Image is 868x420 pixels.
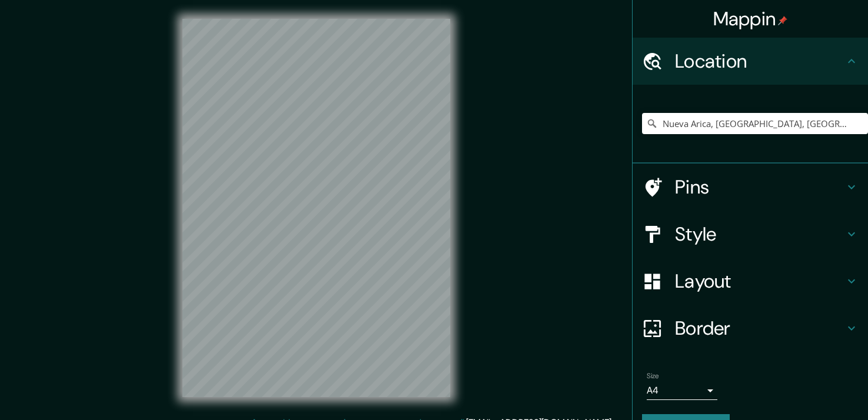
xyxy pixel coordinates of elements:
[633,211,868,258] div: Style
[778,16,787,25] img: pin-icon.png
[647,371,659,381] label: Size
[675,269,844,293] h4: Layout
[675,175,844,199] h4: Pins
[633,305,868,352] div: Border
[647,381,717,400] div: A4
[675,316,844,340] h4: Border
[633,164,868,211] div: Pins
[633,38,868,85] div: Location
[642,113,868,134] input: Pick your city or area
[675,222,844,246] h4: Style
[633,258,868,305] div: Layout
[182,19,450,397] canvas: Map
[675,49,844,73] h4: Location
[713,7,788,31] h4: Mappin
